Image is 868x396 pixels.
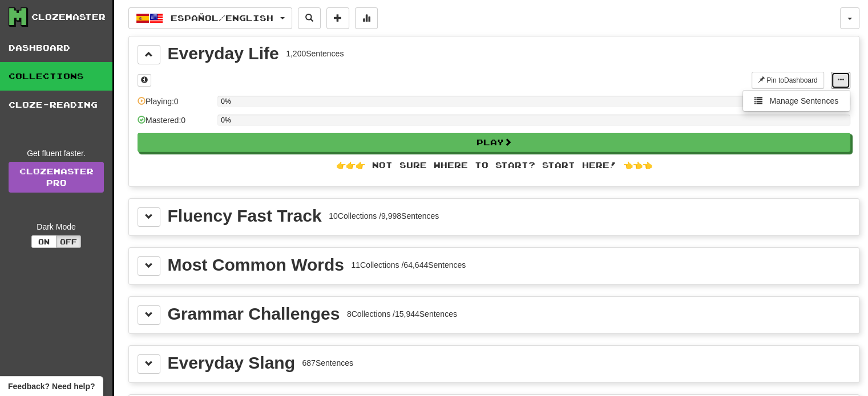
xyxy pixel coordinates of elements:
div: 10 Collections / 9,998 Sentences [329,210,439,222]
a: Manage Sentences [743,93,850,108]
div: 687 Sentences [302,357,353,369]
div: Everyday Slang [168,354,295,371]
button: Search sentences [298,7,321,29]
div: Fluency Fast Track [168,207,322,224]
div: Mastered: 0 [138,115,212,133]
div: Playing: 0 [138,96,212,115]
div: 1,200 Sentences [286,48,344,59]
div: Clozemaster [31,11,106,23]
button: Off [56,235,81,248]
button: Add sentence to collection [326,7,349,29]
button: Español/English [128,7,292,29]
span: Español / English [171,13,273,23]
button: More stats [355,7,378,29]
button: On [31,235,56,248]
button: Play [138,133,850,152]
a: ClozemasterPro [9,162,104,193]
div: Dark Mode [9,221,104,232]
div: 11 Collections / 64,644 Sentences [351,259,466,271]
button: Pin toDashboard [752,72,824,89]
div: Get fluent faster. [9,148,104,159]
span: Manage Sentences [769,96,838,105]
div: 👉👉👉 Not sure where to start? Start here! 👈👈👈 [138,160,850,171]
div: Most Common Words [168,256,344,273]
div: 8 Collections / 15,944 Sentences [347,308,457,320]
span: Open feedback widget [8,381,95,392]
div: Everyday Life [168,45,279,62]
div: Grammar Challenges [168,305,340,322]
